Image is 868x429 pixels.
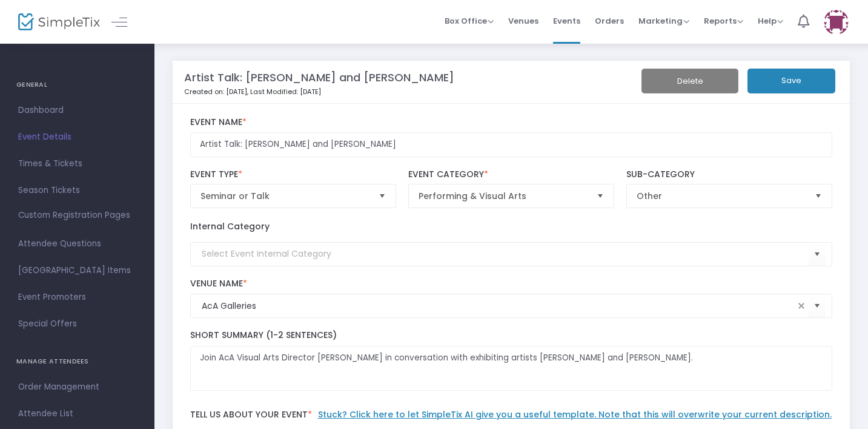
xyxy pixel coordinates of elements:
[190,132,833,157] input: Enter Event Name
[508,5,538,36] span: Venues
[638,15,689,27] span: Marketing
[809,242,826,266] button: Select
[595,5,624,36] span: Orders
[18,183,136,198] span: Season Tickets
[637,190,806,202] span: Other
[18,103,136,118] span: Dashboard
[445,15,494,27] span: Box Office
[747,69,835,93] button: Save
[18,316,136,332] span: Special Offers
[374,184,391,208] button: Select
[553,5,580,36] span: Events
[18,289,136,305] span: Event Promoters
[190,329,337,341] span: Short Summary (1-2 Sentences)
[408,169,615,180] label: Event Category
[190,117,833,128] label: Event Name
[18,379,136,395] span: Order Management
[202,248,809,260] input: Select Event Internal Category
[419,190,588,202] span: Performing & Visual Arts
[16,350,138,374] h4: MANAGE ATTENDEES
[247,87,321,96] span: , Last Modified: [DATE]
[810,184,827,208] button: Select
[18,156,136,172] span: Times & Tickets
[626,169,833,180] label: Sub-Category
[184,87,620,97] p: Created on: [DATE]
[202,300,795,312] input: Select Venue
[18,406,136,422] span: Attendee List
[190,169,397,180] label: Event Type
[190,220,270,233] label: Internal Category
[200,190,369,202] span: Seminar or Talk
[318,408,832,421] a: Stuck? Click here to let SimpleTix AI give you a useful template. Note that this will overwrite y...
[184,69,454,86] m-panel-title: Artist Talk: [PERSON_NAME] and [PERSON_NAME]
[18,263,136,279] span: [GEOGRAPHIC_DATA] Items
[809,294,826,319] button: Select
[704,15,743,27] span: Reports
[18,236,136,252] span: Attendee Questions
[758,15,783,27] span: Help
[592,184,609,208] button: Select
[794,299,809,313] span: clear
[190,279,833,289] label: Venue Name
[641,69,738,93] button: Delete
[18,209,130,221] span: Custom Registration Pages
[16,73,138,97] h4: GENERAL
[18,129,136,145] span: Event Details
